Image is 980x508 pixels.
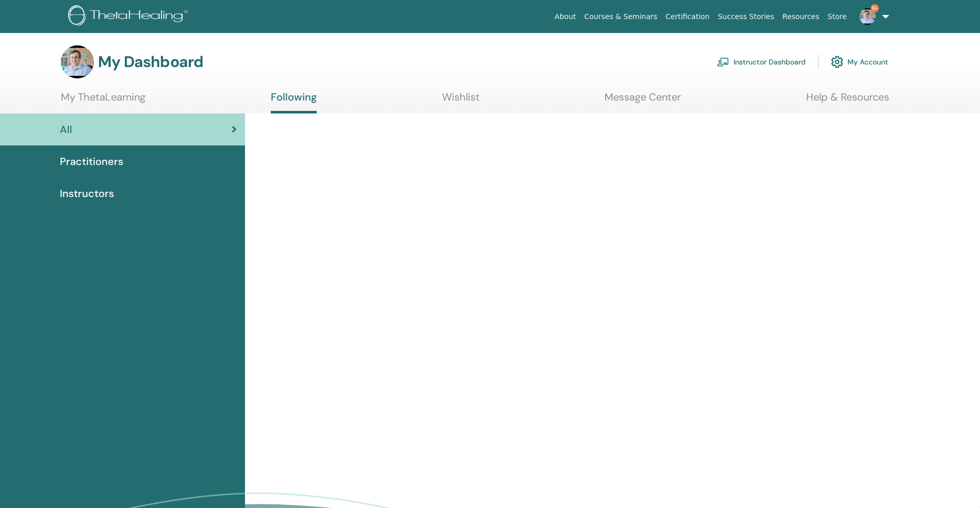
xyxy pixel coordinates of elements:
span: Instructors [60,186,114,201]
img: default.jpg [859,8,876,25]
img: cog.svg [831,53,843,71]
h3: My Dashboard [98,53,203,71]
img: logo.png [68,5,191,28]
a: Instructor Dashboard [717,51,806,73]
span: All [60,122,72,137]
a: About [550,7,580,26]
a: Store [824,7,851,26]
span: Practitioners [60,154,123,169]
a: Wishlist [442,91,480,111]
a: My Account [831,51,888,73]
a: Courses & Seminars [580,7,662,26]
a: Resources [778,7,824,26]
a: My ThetaLearning [61,91,145,111]
a: Message Center [605,91,681,111]
img: default.jpg [61,45,94,78]
a: Help & Resources [806,91,889,111]
a: Success Stories [714,7,778,26]
img: chalkboard-teacher.svg [717,57,729,67]
span: 9+ [871,4,879,12]
a: Certification [661,7,713,26]
a: Following [271,91,317,113]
